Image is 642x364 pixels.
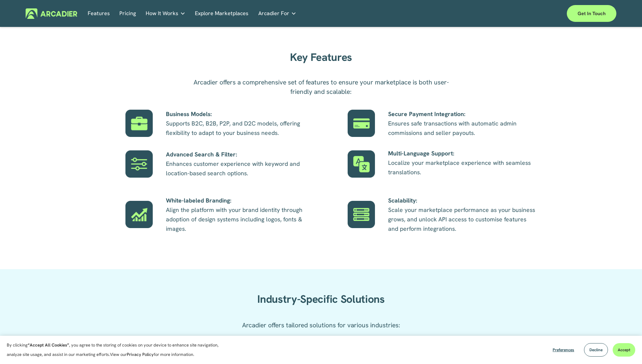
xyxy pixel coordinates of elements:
p: Ensures safe transactions with automatic admin commissions and seller payouts. [388,109,537,138]
p: Align the platform with your brand identity through adoption of design systems including logos, f... [166,196,315,233]
button: Decline [584,343,608,357]
a: Explore Marketplaces [195,8,249,19]
a: Get in touch [567,5,616,22]
strong: Business Models: [166,110,212,118]
span: Arcadier For [258,9,289,18]
strong: Advanced Search & Filter: [166,150,237,158]
p: Scale your marketplace performance as your business grows, and unlock API access to customise fea... [388,196,537,233]
strong: “Accept All Cookies” [28,342,69,348]
span: Preferences [553,347,574,353]
a: Pricing [119,8,136,19]
h2: Industry-Specific Solutions [227,293,416,306]
strong: Key Features [290,50,352,64]
a: Privacy Policy [127,352,154,357]
button: Preferences [548,343,579,357]
span: Decline [589,347,603,353]
p: By clicking , you agree to the storing of cookies on your device to enhance site navigation, anal... [7,340,226,359]
p: Supports B2C, B2B, P2P, and D2C models, offering flexibility to adapt to your business needs. [166,109,315,138]
a: folder dropdown [258,8,296,19]
strong: Secure Payment Integration: [388,110,465,118]
p: Localize your marketplace experience with seamless translations. [388,149,537,177]
a: Features [88,8,110,19]
a: folder dropdown [146,8,185,19]
p: Arcadier offers a comprehensive set of features to ensure your marketplace is both user-friendly ... [186,78,456,97]
strong: Multi-Language Support: [388,149,454,157]
iframe: Chat Widget [608,332,642,364]
span: How It Works [146,9,178,18]
strong: Scalability: [388,196,417,204]
img: Arcadier [26,8,77,19]
p: Enhances customer experience with keyword and location-based search options. [166,150,315,178]
strong: White-labeled Branding: [166,196,231,204]
span: Arcadier offers tailored solutions for various industries: [242,321,400,329]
